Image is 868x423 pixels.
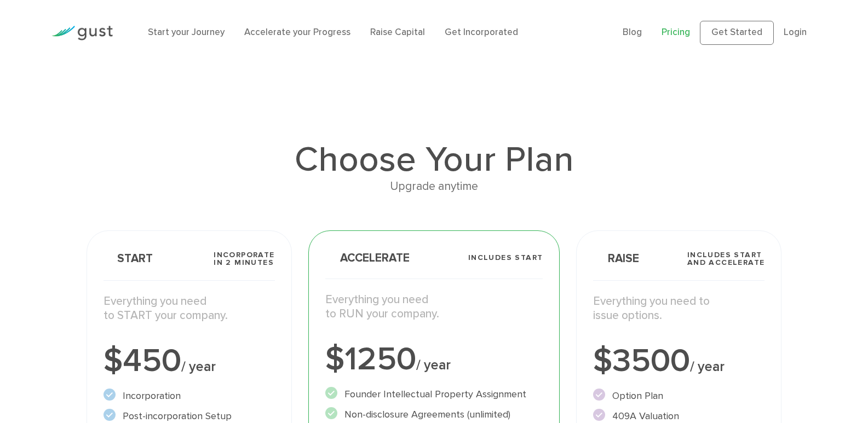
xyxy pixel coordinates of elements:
span: Includes START and ACCELERATE [687,251,765,266]
a: Get Started [700,21,774,45]
li: Founder Intellectual Property Assignment [325,387,543,402]
span: Includes START [468,254,543,262]
h1: Choose Your Plan [87,142,782,177]
span: / year [181,358,216,375]
a: Get Incorporated [445,27,518,38]
div: $1250 [325,343,543,376]
span: / year [690,358,725,375]
a: Pricing [662,27,690,38]
a: Login [784,27,807,38]
p: Everything you need to issue options. [593,294,764,323]
p: Everything you need to RUN your company. [325,293,543,322]
li: Incorporation [104,389,275,403]
li: Option Plan [593,389,764,403]
span: Start [104,253,153,264]
span: / year [416,357,451,373]
a: Raise Capital [370,27,425,38]
span: Raise [593,253,639,264]
p: Everything you need to START your company. [104,294,275,323]
span: Accelerate [325,252,410,264]
img: Gust Logo [51,26,113,40]
div: $450 [104,345,275,378]
a: Accelerate your Progress [244,27,350,38]
li: Non-disclosure Agreements (unlimited) [325,407,543,422]
div: $3500 [593,345,764,378]
div: Upgrade anytime [87,177,782,196]
a: Blog [623,27,642,38]
span: Incorporate in 2 Minutes [214,251,274,266]
a: Start your Journey [148,27,225,38]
